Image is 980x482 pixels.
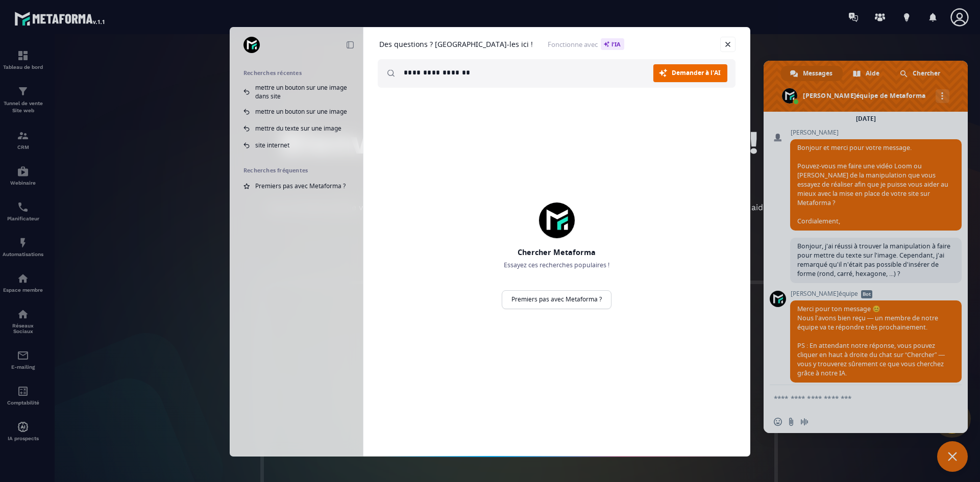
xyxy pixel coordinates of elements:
[255,124,341,133] span: mettre du texte sur une image
[480,261,633,270] p: Essayez ces recherches populaires !
[720,37,736,52] a: Fermer
[255,141,289,149] span: site internet
[243,167,350,174] h2: Recherches fréquentes
[343,38,357,52] a: Réduire
[255,182,346,190] span: Premiers pas avec Metaforma ?
[601,38,624,50] span: l'IA
[480,247,633,258] h2: Chercher Metaforma
[502,290,611,309] a: Premiers pas avec Metaforma ?
[255,107,347,116] span: mettre un bouton sur une image
[243,69,350,77] h2: Recherches récentes
[672,70,721,76] span: Demander à l'AI
[379,40,533,49] h1: Des questions ? [GEOGRAPHIC_DATA]-les ici !
[548,38,624,50] span: Fonctionne avec
[255,83,350,100] span: mettre un bouton sur une image dans site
